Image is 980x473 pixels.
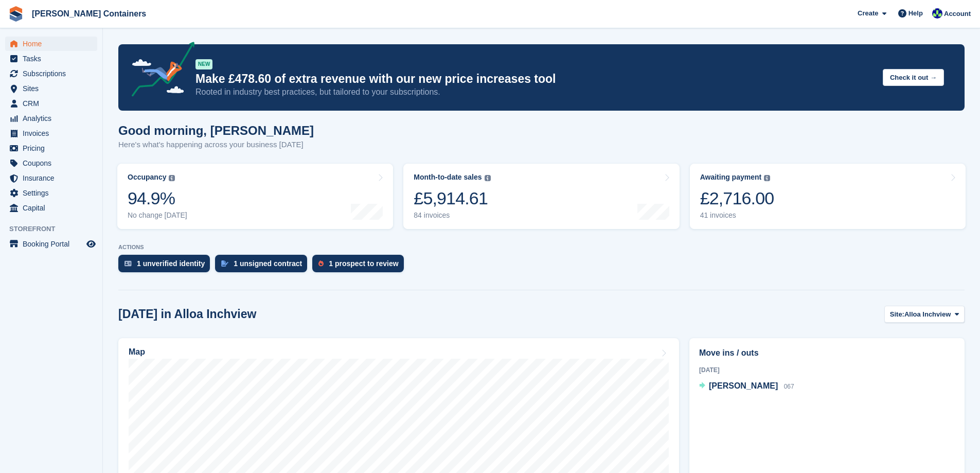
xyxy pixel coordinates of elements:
[124,260,132,267] img: verify_identity-adf6edd0f0f0b5bbfe63781bf79b02c33cf7c696d77639b501bdc392416b5a36.svg
[169,175,175,181] img: icon-info-grey-7440780725fd019a000dd9b08b2336e03edf1995a4989e88bcd33f0948082b44.svg
[23,37,84,51] span: Home
[215,255,312,277] a: 1 unsigned contract
[5,37,97,51] a: menu
[318,260,324,267] img: prospect-51fa495bee0391a8d652442698ab0144808aea92771e9ea1ae160a38d050c398.svg
[23,66,84,81] span: Subscriptions
[932,8,942,19] img: Audra Whitelaw
[699,365,955,375] div: [DATE]
[23,111,84,126] span: Analytics
[23,156,84,170] span: Coupons
[709,381,778,390] span: [PERSON_NAME]
[23,141,84,155] span: Pricing
[5,141,97,155] a: menu
[764,175,770,181] img: icon-info-grey-7440780725fd019a000dd9b08b2336e03edf1995a4989e88bcd33f0948082b44.svg
[699,380,794,393] a: [PERSON_NAME] 067
[9,224,102,234] span: Storefront
[414,173,482,182] div: Month-to-date sales
[883,69,944,86] button: Check it out →
[5,66,97,81] a: menu
[195,59,212,69] div: NEW
[485,175,491,181] img: icon-info-grey-7440780725fd019a000dd9b08b2336e03edf1995a4989e88bcd33f0948082b44.svg
[118,139,314,151] p: Here's what's happening across your business [DATE]
[858,8,878,19] span: Create
[312,255,408,277] a: 1 prospect to review
[329,259,398,268] div: 1 prospect to review
[5,81,97,96] a: menu
[908,8,923,19] span: Help
[5,156,97,170] a: menu
[118,307,256,321] h2: [DATE] in Alloa Inchview
[195,86,875,98] p: Rooted in industry best practices, but tailored to your subscriptions.
[784,383,794,390] span: 067
[5,201,97,215] a: menu
[700,211,774,220] div: 41 invoices
[23,81,84,96] span: Sites
[5,111,97,126] a: menu
[128,211,187,220] div: No change [DATE]
[117,164,393,229] a: Occupancy 94.9% No change [DATE]
[23,186,84,200] span: Settings
[23,126,84,141] span: Invoices
[414,188,490,209] div: £5,914.61
[128,188,187,209] div: 94.9%
[28,5,150,22] a: [PERSON_NAME] Containers
[234,259,302,268] div: 1 unsigned contract
[700,173,762,182] div: Awaiting payment
[5,126,97,141] a: menu
[23,237,84,251] span: Booking Portal
[5,171,97,185] a: menu
[944,9,971,19] span: Account
[690,164,966,229] a: Awaiting payment £2,716.00 41 invoices
[118,124,314,137] h1: Good morning, [PERSON_NAME]
[195,72,875,86] p: Make £478.60 of extra revenue with our new price increases tool
[118,244,965,251] p: ACTIONS
[85,238,97,250] a: Preview store
[23,171,84,185] span: Insurance
[23,201,84,215] span: Capital
[890,309,904,320] span: Site:
[403,164,679,229] a: Month-to-date sales £5,914.61 84 invoices
[5,51,97,66] a: menu
[23,96,84,111] span: CRM
[23,51,84,66] span: Tasks
[221,260,228,267] img: contract_signature_icon-13c848040528278c33f63329250d36e43548de30e8caae1d1a13099fd9432cc5.svg
[128,173,166,182] div: Occupancy
[8,6,24,22] img: stora-icon-8386f47178a22dfd0bd8f6a31ec36ba5ce8667c1dd55bd0f319d3a0aa187defe.svg
[884,306,965,323] button: Site: Alloa Inchview
[5,96,97,111] a: menu
[137,259,205,268] div: 1 unverified identity
[129,347,145,357] h2: Map
[118,255,215,277] a: 1 unverified identity
[700,188,774,209] div: £2,716.00
[5,237,97,251] a: menu
[699,347,955,359] h2: Move ins / outs
[123,42,195,100] img: price-adjustments-announcement-icon-8257ccfd72463d97f412b2fc003d46551f7dbcb40ab6d574587a9cd5c0d94...
[414,211,490,220] div: 84 invoices
[5,186,97,200] a: menu
[904,309,951,320] span: Alloa Inchview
